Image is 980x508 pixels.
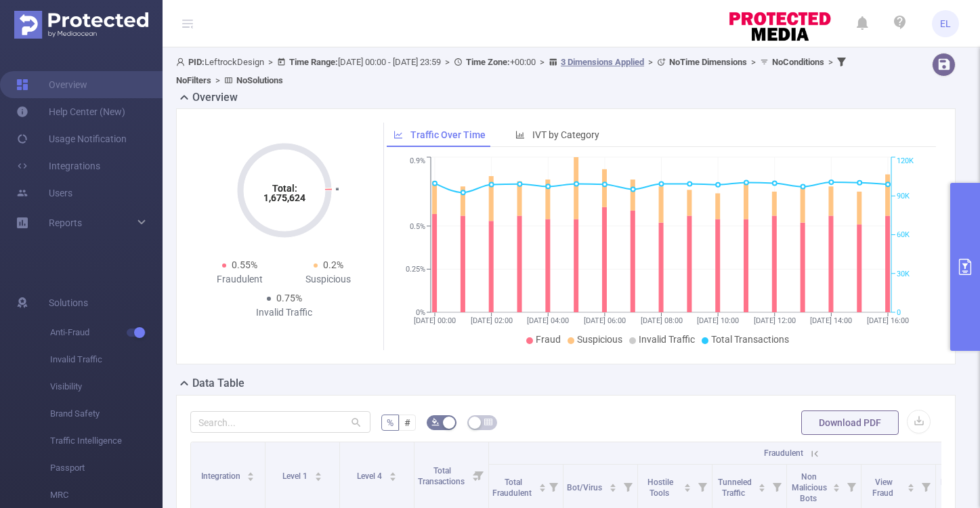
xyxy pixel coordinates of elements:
[393,130,403,140] i: icon: line-chart
[16,179,72,207] a: Users
[416,308,425,317] tspan: 0%
[907,482,915,490] div: Sort
[16,71,87,98] a: Overview
[211,75,224,85] span: >
[577,334,622,345] span: Suspicious
[536,334,561,345] span: Fraud
[314,475,322,480] i: icon: caret-down
[387,417,393,428] span: %
[49,217,82,228] span: Reports
[471,316,513,325] tspan: [DATE] 02:00
[16,125,127,152] a: Usage Notification
[431,418,440,426] i: icon: bg-colors
[410,157,425,166] tspan: 0.9%
[14,11,148,39] img: Protected Media
[641,316,683,325] tspan: [DATE] 08:00
[50,427,163,454] span: Traffic Intelligence
[538,482,547,490] div: Sort
[718,478,752,498] span: Tunneled Traffic
[609,486,616,490] i: icon: caret-down
[466,57,510,67] b: Time Zone:
[897,157,914,166] tspan: 120K
[247,470,255,474] i: icon: caret-up
[684,486,691,490] i: icon: caret-down
[754,316,796,325] tspan: [DATE] 12:00
[832,482,840,490] div: Sort
[192,375,244,391] h2: Data Table
[647,478,673,498] span: Hostile Tools
[528,316,570,325] tspan: [DATE] 04:00
[16,98,125,125] a: Help Center (New)
[247,475,255,480] i: icon: caret-down
[538,486,546,490] i: icon: caret-down
[867,316,909,325] tspan: [DATE] 16:00
[492,478,534,498] span: Total Fraudulent
[314,470,322,474] i: icon: caret-up
[758,482,766,490] div: Sort
[410,222,425,231] tspan: 0.5%
[236,75,283,85] b: No Solutions
[824,57,837,67] span: >
[908,486,915,490] i: icon: caret-down
[940,10,951,37] span: EL
[618,465,637,508] i: Filter menu
[176,75,211,85] b: No Filters
[759,486,766,490] i: icon: caret-down
[50,373,163,400] span: Visibility
[747,57,760,67] span: >
[469,442,488,508] i: Filter menu
[276,293,302,303] span: 0.75%
[609,482,616,486] i: icon: caret-up
[842,465,861,508] i: Filter menu
[49,289,88,316] span: Solutions
[536,57,549,67] span: >
[357,471,384,481] span: Level 4
[916,465,935,508] i: Filter menu
[389,470,397,478] div: Sort
[897,231,910,240] tspan: 60K
[16,152,100,179] a: Integrations
[49,209,82,236] a: Reports
[897,192,910,200] tspan: 90K
[50,346,163,373] span: Invalid Traffic
[50,319,163,346] span: Anti-Fraud
[669,57,747,67] b: No Time Dimensions
[232,259,257,270] span: 0.55%
[764,448,803,458] span: Fraudulent
[801,410,899,435] button: Download PDF
[264,57,277,67] span: >
[389,475,396,480] i: icon: caret-down
[314,470,322,478] div: Sort
[418,466,467,486] span: Total Transactions
[176,57,849,85] span: LeftrockDesign [DATE] 00:00 - [DATE] 23:59 +00:00
[410,129,486,140] span: Traffic Over Time
[609,482,617,490] div: Sort
[289,57,338,67] b: Time Range:
[697,316,739,325] tspan: [DATE] 10:00
[897,308,901,317] tspan: 0
[872,478,895,498] span: View Fraud
[192,89,238,106] h2: Overview
[247,470,255,478] div: Sort
[567,483,604,492] span: Bot/Virus
[323,259,343,270] span: 0.2%
[406,266,425,274] tspan: 0.25%
[811,316,853,325] tspan: [DATE] 14:00
[404,417,410,428] span: #
[176,58,188,66] i: icon: user
[639,334,695,345] span: Invalid Traffic
[897,270,910,278] tspan: 30K
[414,316,456,325] tspan: [DATE] 00:00
[201,471,242,481] span: Integration
[759,482,766,486] i: icon: caret-up
[693,465,712,508] i: Filter menu
[389,470,396,474] i: icon: caret-up
[544,465,563,508] i: Filter menu
[188,57,205,67] b: PID:
[833,482,840,486] i: icon: caret-up
[644,57,657,67] span: >
[284,272,373,287] div: Suspicious
[50,400,163,427] span: Brand Safety
[272,183,297,194] tspan: Total:
[683,482,691,490] div: Sort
